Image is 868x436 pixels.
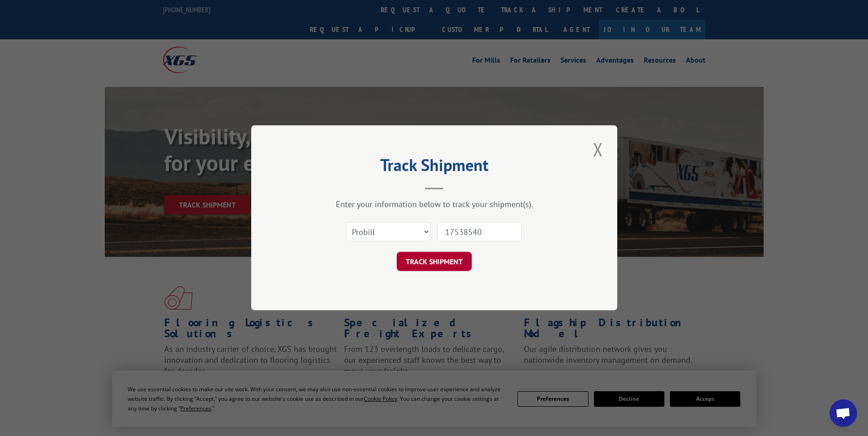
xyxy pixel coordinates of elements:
button: TRACK SHIPMENT [397,252,472,271]
a: Open chat [830,399,857,427]
h2: Track Shipment [297,159,571,176]
button: Close modal [590,137,606,162]
input: Number(s) [437,223,522,242]
div: Enter your information below to track your shipment(s). [297,199,571,210]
